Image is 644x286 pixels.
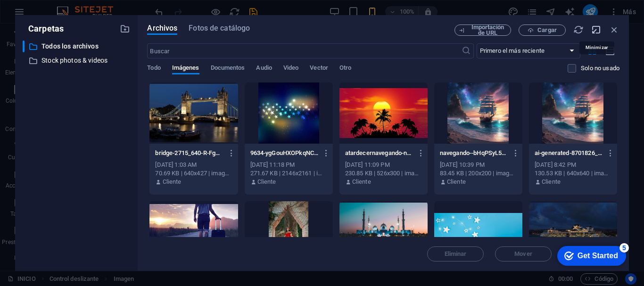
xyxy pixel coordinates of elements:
[23,23,64,35] p: Carpetas
[519,25,566,36] button: Cargar
[28,10,68,19] div: Get Started
[469,25,507,36] span: Importación de URL
[440,161,517,169] div: [DATE] 10:39 PM
[250,149,319,157] p: 9634-ygGouHXOPkqNCIw-q4-qsg.jpg
[345,149,413,157] p: atardecernavegando-ndNWeB7gByJEJdHlfzc1Yg.png
[101,146,165,159] span: Pegar portapapeles
[609,25,619,35] i: Cerrar
[147,62,160,75] span: Todo
[8,105,196,172] div: Suelta el contenido aquí
[257,178,276,186] p: Cliente
[250,169,327,178] div: 271.67 KB | 2146x2161 | image/jpeg
[155,161,232,169] div: [DATE] 1:03 AM
[535,161,611,169] div: [DATE] 8:42 PM
[155,169,232,178] div: 70.69 KB | 640x427 | image/jpeg
[211,62,245,75] span: Documentos
[147,43,461,58] input: Buscar
[172,62,199,75] span: Imágenes
[535,169,611,178] div: 130.53 KB | 640x640 | image/jpeg
[256,62,272,75] span: Audio
[345,169,422,178] div: 230.85 KB | 526x300 | image/png
[41,55,113,66] p: Stock photos & videos
[283,62,298,75] span: Video
[573,25,584,35] i: Volver a cargar
[147,23,177,34] span: Archivos
[339,62,351,75] span: Otro
[23,55,130,66] div: Stock photos & videos
[155,149,223,157] p: bridge-2715_640-R-FgAzQXHBzkUKV9_d2fdg.jpg
[250,161,327,169] div: [DATE] 11:18 PM
[440,169,517,178] div: 83.45 KB | 200x200 | image/png
[8,5,76,25] div: Get Started 5 items remaining, 0% complete
[23,41,25,52] div: ​
[440,149,508,157] p: navegando--bHqPSyL5wNIQiVDObfyLg.png
[352,178,371,186] p: Cliente
[41,41,113,52] p: Todos los archivos
[535,149,603,157] p: ai-generated-8701826_640-fR5iMEVgyHWSaZq_QF4M3A.jpg
[189,23,250,34] span: Fotos de catálogo
[581,64,619,73] p: Solo muestra los archivos que no están usándose en el sitio web. Los archivos añadidos durante es...
[542,178,561,186] p: Cliente
[345,161,422,169] div: [DATE] 11:09 PM
[447,178,466,186] p: Cliente
[163,178,182,186] p: Cliente
[454,25,511,36] button: Importación de URL
[70,2,79,11] div: 5
[120,24,130,34] i: Crear carpeta
[40,146,97,159] span: Añadir elementos
[537,27,557,33] span: Cargar
[310,62,328,75] span: Vector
